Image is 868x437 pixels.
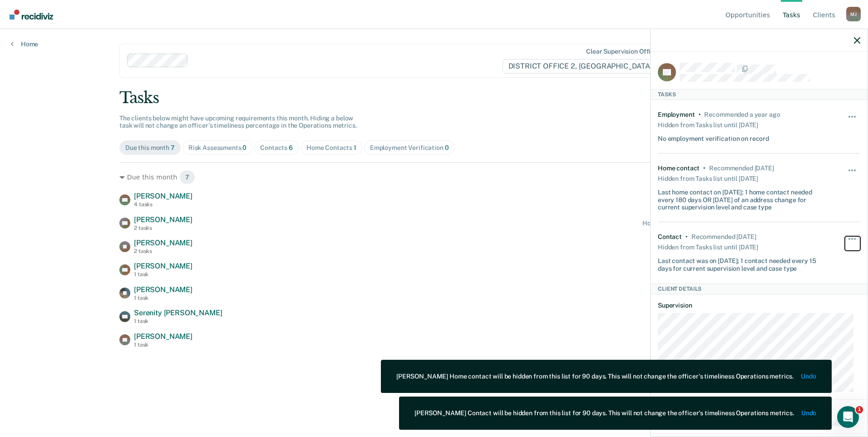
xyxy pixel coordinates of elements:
[658,253,827,273] div: Last contact was on [DATE]; 1 contact needed every 15 days for current supervision level and case...
[134,271,192,278] div: 1 task
[686,233,688,241] div: •
[699,111,701,119] div: •
[658,172,758,185] div: Hidden from Tasks list until [DATE]
[856,406,863,413] span: 1
[658,111,695,119] div: Employment
[134,215,192,224] span: [PERSON_NAME]
[651,89,868,100] div: Tasks
[134,238,192,247] span: [PERSON_NAME]
[651,283,868,294] div: Client Details
[396,372,794,380] div: [PERSON_NAME] Home contact will be hidden from this list for 90 days. This will not change the of...
[134,285,192,294] span: [PERSON_NAME]
[658,131,769,143] div: No employment verification on record
[242,144,247,151] span: 0
[119,170,749,184] div: Due this month
[801,372,816,380] button: Undo
[134,332,192,341] span: [PERSON_NAME]
[414,409,794,417] div: [PERSON_NAME] Contact will be hidden from this list for 90 days. This will not change the officer...
[658,119,758,131] div: Hidden from Tasks list until [DATE]
[691,233,756,241] div: Recommended 7 days ago
[354,144,356,151] span: 1
[10,10,53,20] img: Recidiviz
[125,144,175,152] div: Due this month
[171,144,175,151] span: 7
[642,219,749,227] div: Home contact recommended [DATE]
[658,241,758,253] div: Hidden from Tasks list until [DATE]
[445,144,449,151] span: 0
[179,170,195,184] span: 7
[260,144,293,152] div: Contacts
[134,262,192,270] span: [PERSON_NAME]
[658,302,860,309] dt: Supervision
[134,318,222,324] div: 1 task
[134,342,192,348] div: 1 task
[658,185,827,211] div: Last home contact on [DATE]; 1 home contact needed every 180 days OR [DATE] of an address change ...
[119,89,749,107] div: Tasks
[188,144,247,152] div: Risk Assessments
[846,7,861,21] div: M J
[289,144,293,151] span: 6
[134,201,192,208] div: 4 tasks
[306,144,356,152] div: Home Contacts
[134,308,222,317] span: Serenity [PERSON_NAME]
[837,406,859,428] iframe: Intercom live chat
[503,59,666,74] span: DISTRICT OFFICE 2, [GEOGRAPHIC_DATA]
[370,144,449,152] div: Employment Verification
[586,48,663,55] div: Clear supervision officers
[658,164,700,172] div: Home contact
[703,164,705,172] div: •
[658,233,682,241] div: Contact
[801,409,816,417] button: Undo
[709,164,774,172] div: Recommended 5 months ago
[134,192,192,200] span: [PERSON_NAME]
[119,114,357,129] span: The clients below might have upcoming requirements this month. Hiding a below task will not chang...
[846,7,861,21] button: Profile dropdown button
[134,295,192,301] div: 1 task
[704,111,780,119] div: Recommended a year ago
[11,40,38,48] a: Home
[134,248,192,254] div: 2 tasks
[134,225,192,231] div: 2 tasks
